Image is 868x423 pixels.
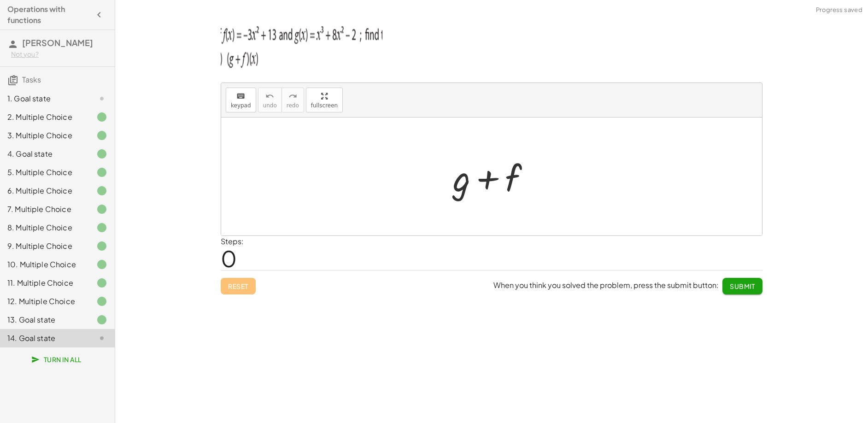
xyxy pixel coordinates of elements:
[7,296,82,307] div: 12. Multiple Choice
[7,314,82,325] div: 13. Goal state
[231,102,251,109] span: keypad
[96,241,107,252] i: Task finished.
[7,130,82,141] div: 3. Multiple Choice
[306,88,343,112] button: fullscreen
[7,185,82,196] div: 6. Multiple Choice
[26,351,89,368] button: Turn In All
[816,6,862,15] span: Progress saved
[7,112,82,123] div: 2. Multiple Choice
[7,167,82,178] div: 5. Multiple Choice
[226,88,256,112] button: keyboardkeypad
[722,278,762,294] button: Submit
[96,130,107,141] i: Task finished.
[311,102,338,109] span: fullscreen
[288,91,297,102] i: redo
[221,236,244,246] label: Steps:
[7,259,82,270] div: 10. Multiple Choice
[282,88,304,112] button: redoredo
[730,282,755,290] span: Submit
[221,244,237,272] span: 0
[96,333,107,344] i: Task not started.
[263,102,277,109] span: undo
[258,88,282,112] button: undoundo
[96,185,107,196] i: Task finished.
[7,4,91,26] h4: Operations with functions
[493,280,719,290] span: When you think you solved the problem, press the submit button:
[221,17,382,72] img: 0912d1d0bb122bf820112a47fb2014cd0649bff43fc109eadffc21f6a751f95a.png
[7,148,82,159] div: 4. Goal state
[11,50,107,59] div: Not you?
[236,91,245,102] i: keyboard
[7,93,82,104] div: 1. Goal state
[96,204,107,215] i: Task finished.
[265,91,274,102] i: undo
[96,259,107,270] i: Task finished.
[33,355,82,364] span: Turn In All
[96,112,107,123] i: Task finished.
[7,333,82,344] div: 14. Goal state
[96,314,107,325] i: Task finished.
[287,102,299,109] span: redo
[22,75,41,84] span: Tasks
[96,277,107,288] i: Task finished.
[96,167,107,178] i: Task finished.
[96,148,107,159] i: Task finished.
[7,241,82,252] div: 9. Multiple Choice
[7,204,82,215] div: 7. Multiple Choice
[96,222,107,233] i: Task finished.
[96,93,107,104] i: Task not started.
[7,222,82,233] div: 8. Multiple Choice
[22,37,93,48] span: [PERSON_NAME]
[7,277,82,288] div: 11. Multiple Choice
[96,296,107,307] i: Task finished.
